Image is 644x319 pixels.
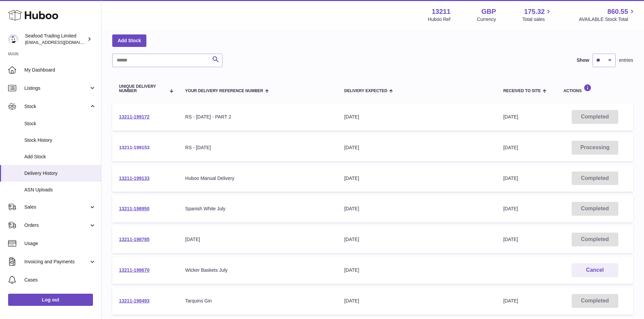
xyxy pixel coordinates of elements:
[503,176,518,181] span: [DATE]
[503,206,518,211] span: [DATE]
[24,154,96,160] span: Add Stock
[119,145,149,150] a: 13211-199153
[185,144,331,151] div: RS - [DATE]
[185,267,331,273] div: Wicker Baskets July
[24,121,96,127] span: Stock
[112,34,146,47] a: Add Stock
[8,294,93,306] a: Log out
[185,175,331,182] div: Huboo Manual Delivery
[577,57,589,63] label: Show
[24,137,96,143] span: Stock History
[522,7,552,23] a: 175.32 Total sales
[185,236,331,243] div: [DATE]
[185,89,263,93] span: Your Delivery Reference Number
[119,267,149,273] a: 13211-198670
[24,103,89,110] span: Stock
[119,84,166,93] span: Unique Delivery Number
[119,206,149,211] a: 13211-198950
[344,267,490,273] div: [DATE]
[503,298,518,303] span: [DATE]
[24,170,96,177] span: Delivery History
[344,206,490,212] div: [DATE]
[477,16,496,23] div: Currency
[481,7,496,16] strong: GBP
[579,16,636,23] span: AVAILABLE Stock Total
[572,263,618,277] button: Cancel
[503,145,518,150] span: [DATE]
[344,144,490,151] div: [DATE]
[344,236,490,243] div: [DATE]
[344,175,490,182] div: [DATE]
[119,176,149,181] a: 13211-199133
[428,16,451,23] div: Huboo Ref
[524,7,545,16] span: 175.32
[564,84,626,93] div: Actions
[24,277,96,283] span: Cases
[24,259,89,265] span: Invoicing and Payments
[24,67,96,73] span: My Dashboard
[24,222,89,229] span: Orders
[503,114,518,119] span: [DATE]
[25,33,86,46] div: Seafood Trading Limited
[344,89,387,93] span: Delivery Expected
[579,7,636,23] a: 860.55 AVAILABLE Stock Total
[185,298,331,304] div: Tarquins Gin
[522,16,552,23] span: Total sales
[8,34,18,44] img: online@rickstein.com
[24,240,96,247] span: Usage
[119,237,149,242] a: 13211-198785
[24,204,89,210] span: Sales
[619,57,633,63] span: entries
[503,237,518,242] span: [DATE]
[503,89,541,93] span: Received to Site
[344,298,490,304] div: [DATE]
[119,298,149,303] a: 13211-198493
[25,39,99,45] span: [EMAIL_ADDRESS][DOMAIN_NAME]
[24,187,96,193] span: ASN Uploads
[185,114,331,120] div: RS - [DATE] - PART 2
[432,7,451,16] strong: 13211
[185,206,331,212] div: Spanish White July
[119,114,149,119] a: 13211-199172
[607,7,628,16] span: 860.55
[344,114,490,120] div: [DATE]
[24,85,89,91] span: Listings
